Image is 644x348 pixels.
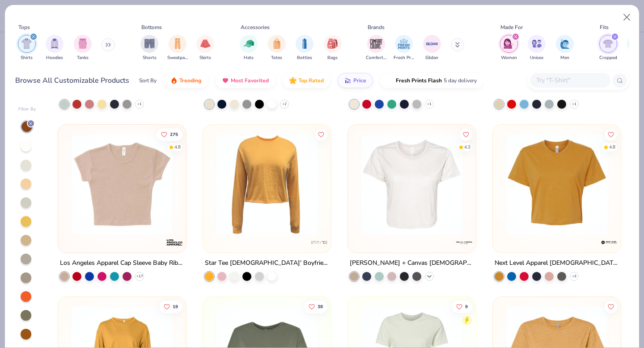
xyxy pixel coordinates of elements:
span: 275 [170,132,178,136]
img: Cropped Image [603,38,613,49]
span: Unisex [530,55,543,61]
span: 9 [465,304,468,309]
span: Shirts [21,55,33,61]
img: Shirts Image [21,38,32,49]
div: filter for Bottles [296,35,314,61]
button: Like [315,128,327,140]
button: filter button [268,35,286,61]
img: Bottles Image [300,38,309,49]
button: filter button [196,35,214,61]
img: d53000f0-7a88-4861-ada6-f98fcc46474a [212,134,322,235]
span: + 17 [136,273,143,279]
div: 4.8 [609,144,615,150]
div: filter for Totes [268,35,286,61]
span: Fresh Prints [394,55,414,61]
span: Bags [327,55,338,61]
button: filter button [140,35,158,61]
button: filter button [394,35,414,61]
span: + 1 [572,102,576,107]
div: filter for Hats [240,35,258,61]
span: Skirts [199,55,211,61]
div: Los Angeles Apparel Cap Sleeve Baby Rib Crop Top [60,257,184,268]
span: Fresh Prints Flash [396,77,442,84]
button: filter button [296,35,314,61]
div: Fits [600,23,609,31]
button: Like [605,300,617,313]
img: Totes Image [272,38,282,49]
button: filter button [240,35,258,61]
img: ac85d554-9c5a-4192-9f6b-9a1c8cda542c [502,134,612,235]
span: Price [353,77,366,84]
button: Like [452,300,472,313]
button: Like [304,300,327,313]
button: filter button [599,35,617,61]
span: Totes [271,55,282,61]
img: Shorts Image [144,38,155,49]
div: filter for Shorts [140,35,158,61]
div: Next Level Apparel [DEMOGRAPHIC_DATA]' Ideal Crop T-Shirt [495,257,619,268]
img: Unisex Image [532,38,542,49]
div: filter for Skirts [196,35,214,61]
button: Most Favorited [215,73,275,88]
span: Cropped [599,55,617,61]
button: Like [460,128,472,140]
button: Fresh Prints Flash5 day delivery [380,73,483,88]
img: most_fav.gif [222,77,229,84]
span: Tanks [77,55,89,61]
img: Bella + Canvas logo [455,233,473,251]
div: filter for Hoodies [46,35,64,61]
div: filter for Sweatpants [167,35,188,61]
button: filter button [18,35,36,61]
div: Made For [500,23,523,31]
button: Like [157,128,183,140]
img: e60c2f43-a641-48dd-8a92-8446e26c25da [322,134,432,235]
img: Gildan Image [425,37,439,51]
button: filter button [556,35,574,61]
div: filter for Tanks [74,35,92,61]
div: Browse All Customizable Products [15,75,129,86]
div: Star Tee [DEMOGRAPHIC_DATA]' Boyfriend Long Sleeve Crop T-Shirt [205,257,329,268]
span: 5 day delivery [444,76,477,86]
img: Next Level Apparel logo [600,233,618,251]
img: 6f4181f5-9f2d-43b0-a6ed-1a7e33c2279c [466,134,576,235]
div: filter for Unisex [528,35,546,61]
span: Shorts [143,55,157,61]
img: Skirts Image [200,38,211,49]
div: Sort By [139,76,157,85]
img: Men Image [560,38,570,49]
span: + 1 [137,102,142,107]
img: Star Tee logo [310,233,328,251]
span: + 1 [427,102,432,107]
div: filter for Gildan [423,35,441,61]
span: Hats [244,55,254,61]
div: 4.8 [175,144,181,150]
button: Price [338,73,373,88]
img: flash.gif [387,77,394,84]
button: filter button [423,35,441,61]
img: Tanks Image [78,38,88,49]
img: Comfort Colors Image [369,37,383,51]
div: Tops [18,23,30,31]
button: filter button [74,35,92,61]
img: trending.gif [170,77,178,84]
img: c5d6f714-e86a-45cc-8658-30ca32f38f30 [67,134,177,235]
div: 4.3 [464,144,470,150]
button: filter button [528,35,546,61]
div: filter for Shirts [18,35,36,61]
input: Try "T-Shirt" [535,75,604,85]
span: Men [560,55,569,61]
span: Hoodies [46,55,63,61]
div: filter for Women [500,35,518,61]
span: + 3 [572,273,576,279]
span: Top Rated [298,77,324,84]
div: filter for Men [556,35,574,61]
img: TopRated.gif [289,77,297,84]
button: filter button [46,35,64,61]
button: Top Rated [283,73,330,88]
img: Bags Image [327,38,337,49]
div: Bottoms [141,23,162,31]
button: filter button [167,35,188,61]
span: Bottles [297,55,312,61]
div: Accessories [241,23,270,31]
span: 38 [318,304,323,309]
